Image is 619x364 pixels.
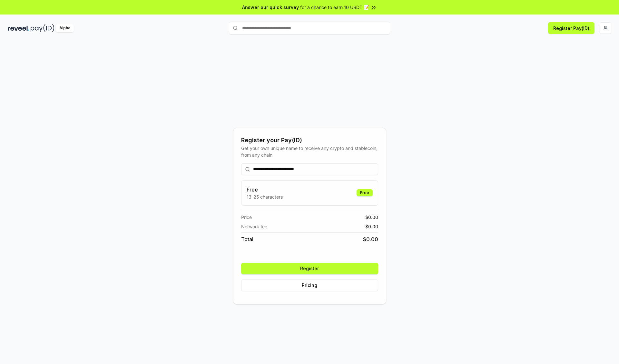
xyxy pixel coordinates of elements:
[241,280,378,291] button: Pricing
[300,4,369,11] span: for a chance to earn 10 USDT 📝
[241,136,378,145] div: Register your Pay(ID)
[8,24,29,32] img: reveel_dark
[247,193,283,200] p: 13-25 characters
[56,24,74,32] div: Alpha
[241,214,252,221] span: Price
[357,189,373,196] div: Free
[241,263,378,274] button: Register
[548,22,594,34] button: Register Pay(ID)
[31,24,54,32] img: pay_id
[241,223,267,230] span: Network fee
[363,235,378,243] span: $ 0.00
[365,223,378,230] span: $ 0.00
[241,235,253,243] span: Total
[365,214,378,221] span: $ 0.00
[242,4,299,11] span: Answer our quick survey
[247,186,283,193] h3: Free
[241,145,378,158] div: Get your own unique name to receive any crypto and stablecoin, from any chain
